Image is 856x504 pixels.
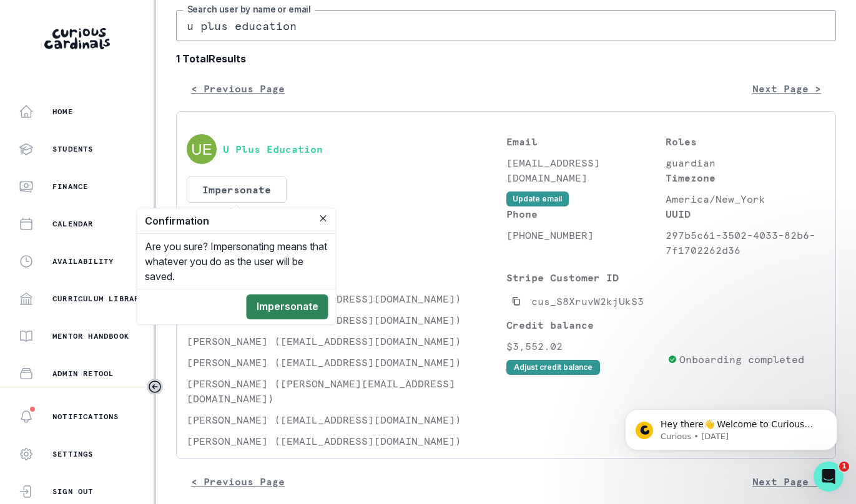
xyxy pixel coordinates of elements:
p: Timezone [666,170,825,185]
iframe: Intercom live chat [814,462,844,492]
p: [PERSON_NAME] ([EMAIL_ADDRESS][DOMAIN_NAME]) [187,334,506,349]
p: Mentor Handbook [52,331,129,341]
p: Settings [52,449,94,459]
div: Are you sure? Impersonating means that whatever you do as the user will be saved. [137,234,336,289]
p: [PERSON_NAME] ([PERSON_NAME][EMAIL_ADDRESS][DOMAIN_NAME]) [187,376,506,406]
p: Onboarding completed [679,352,804,367]
p: [PERSON_NAME] ([EMAIL_ADDRESS][DOMAIN_NAME]) [187,291,506,306]
p: [PERSON_NAME] ([EMAIL_ADDRESS][DOMAIN_NAME]) [187,434,506,448]
p: Sign Out [52,487,94,497]
p: cus_S8XruvW2kjUkS3 [531,294,644,309]
p: Message from Curious, sent 14w ago [54,48,215,59]
p: Students [187,270,506,285]
p: Home [52,107,73,117]
img: Curious Cardinals Logo [44,28,110,49]
p: [PERSON_NAME] ([EMAIL_ADDRESS][DOMAIN_NAME]) [187,412,506,427]
button: < Previous Page [176,469,300,494]
p: [PHONE_NUMBER] [506,228,666,243]
button: Impersonate [247,294,328,319]
iframe: Intercom notifications message [606,383,856,470]
span: Hey there👋 Welcome to Curious Cardinals 🙌 Take a look around! If you have any questions or are ex... [54,36,213,108]
button: Toggle sidebar [147,379,163,395]
p: Finance [52,182,88,191]
p: UUID [666,206,825,221]
button: Impersonate [187,177,287,203]
p: [EMAIL_ADDRESS][DOMAIN_NAME] [506,155,666,185]
button: < Previous Page [176,76,300,101]
p: 297b5c61-3502-4033-82b6-7f1702262d36 [666,228,825,258]
p: Notifications [52,412,119,422]
p: Email [506,134,666,149]
button: Close [316,211,331,226]
button: Next Page > [737,76,836,101]
button: Adjust credit balance [506,360,600,375]
span: 1 [839,462,849,472]
p: guardian [666,155,825,170]
p: [PERSON_NAME] ([EMAIL_ADDRESS][DOMAIN_NAME]) [187,355,506,370]
p: Curriculum Library [52,294,145,304]
p: Calendar [52,219,94,229]
p: Phone [506,206,666,221]
p: $3,552.02 [506,339,663,354]
b: 1 Total Results [176,51,836,66]
button: Update email [506,191,569,206]
button: Next Page > [737,469,836,494]
p: Stripe Customer ID [506,270,663,285]
p: Admin Retool [52,369,114,379]
p: Roles [666,134,825,149]
p: Students [52,144,94,154]
p: Availability [52,256,114,266]
p: [PERSON_NAME] ([EMAIL_ADDRESS][DOMAIN_NAME]) [187,313,506,327]
p: America/New_York [666,191,825,206]
p: Credit balance [506,317,663,332]
button: U Plus Education [223,143,323,155]
img: svg [187,134,217,164]
button: Copied to clipboard [506,291,526,311]
header: Confirmation [137,208,336,234]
